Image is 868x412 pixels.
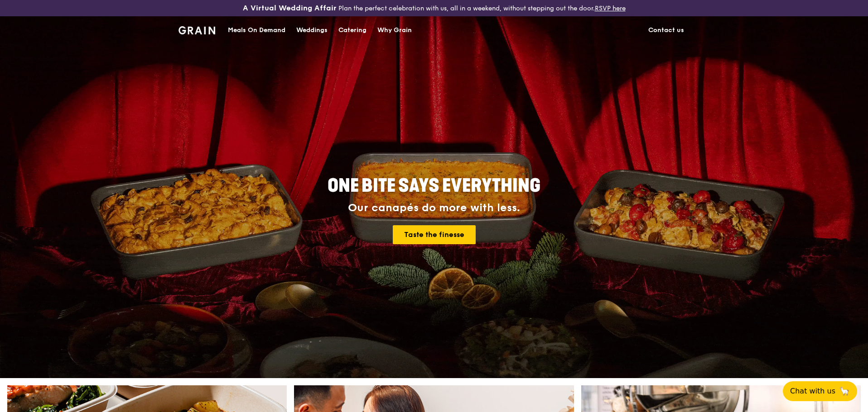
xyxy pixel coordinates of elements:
a: GrainGrain [178,16,215,43]
a: Taste the finesse [393,225,476,244]
span: ONE BITE SAYS EVERYTHING [328,175,540,197]
div: Meals On Demand [228,17,285,44]
h3: A Virtual Wedding Affair [243,4,337,13]
div: Weddings [296,17,328,44]
a: Catering [333,17,372,44]
a: Contact us [643,17,690,44]
a: Why Grain [372,17,417,44]
a: Weddings [291,17,333,44]
span: 🦙 [839,386,850,397]
button: Chat with us🦙 [783,381,857,401]
div: Catering [338,17,366,44]
div: Why Grain [377,17,412,44]
a: RSVP here [595,5,626,12]
img: Grain [178,26,215,34]
div: Plan the perfect celebration with us, all in a weekend, without stepping out the door. [173,4,695,13]
span: Chat with us [790,386,835,397]
div: Our canapés do more with less. [271,202,597,214]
